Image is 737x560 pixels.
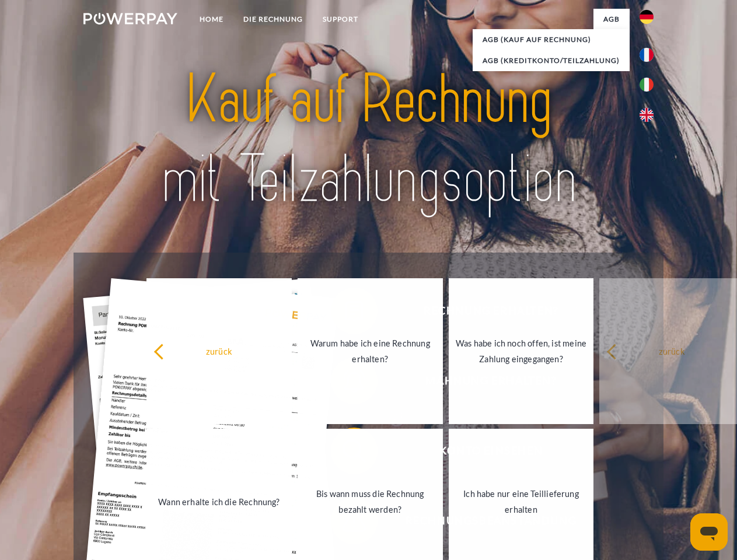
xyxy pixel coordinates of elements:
[690,513,728,551] iframe: Schaltfläche zum Öffnen des Messaging-Fensters
[153,343,285,359] div: zurück
[473,29,630,50] a: AGB (Kauf auf Rechnung)
[305,335,436,367] div: Warum habe ich eine Rechnung erhalten?
[83,13,177,24] img: logo-powerpay-white.svg
[640,78,654,92] img: it
[233,9,313,30] a: DIE RECHNUNG
[456,486,587,517] div: Ich habe nur eine Teillieferung erhalten
[449,278,594,424] a: Was habe ich noch offen, ist meine Zahlung eingegangen?
[313,9,368,30] a: SUPPORT
[456,335,587,367] div: Was habe ich noch offen, ist meine Zahlung eingegangen?
[640,10,654,24] img: de
[473,50,630,71] a: AGB (Kreditkonto/Teilzahlung)
[153,494,285,509] div: Wann erhalte ich die Rechnung?
[593,9,630,30] a: agb
[640,48,654,62] img: fr
[640,108,654,122] img: en
[190,9,233,30] a: Home
[111,56,626,223] img: title-powerpay_de.svg
[305,486,436,517] div: Bis wann muss die Rechnung bezahlt werden?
